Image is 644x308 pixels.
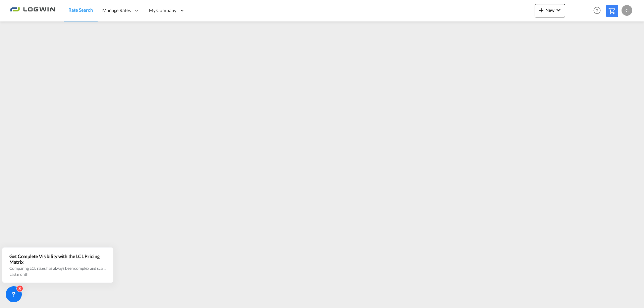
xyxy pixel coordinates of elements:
[535,4,565,17] button: icon-plus 400-fgNewicon-chevron-down
[149,7,176,14] span: My Company
[10,3,55,18] img: 2761ae10d95411efa20a1f5e0282d2d7.png
[591,5,603,16] span: Help
[622,5,632,16] div: C
[537,7,562,13] span: New
[68,7,93,13] span: Rate Search
[537,6,545,14] md-icon: icon-plus 400-fg
[554,6,562,14] md-icon: icon-chevron-down
[591,5,606,17] div: Help
[102,7,131,14] span: Manage Rates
